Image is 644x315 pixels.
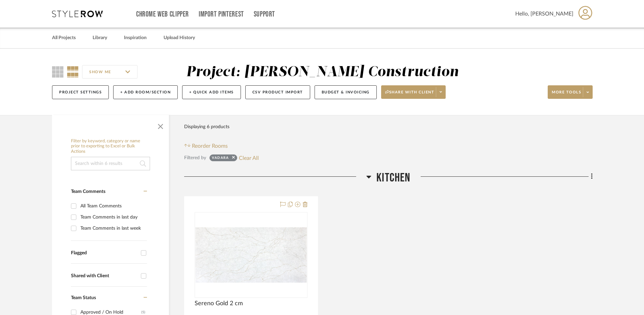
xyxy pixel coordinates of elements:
button: Clear All [239,153,259,162]
div: Displaying 6 products [184,120,229,134]
button: + Quick Add Items [182,85,241,99]
img: Sereno Gold 2 cm [195,227,307,283]
div: Project: [PERSON_NAME] Construction [186,65,459,79]
div: Filtered by [184,154,206,162]
a: All Projects [52,33,76,42]
button: Budget & Invoicing [315,85,377,99]
span: Team Status [71,295,96,300]
span: More tools [552,90,581,100]
div: Vadara [212,155,229,162]
button: CSV Product Import [245,85,310,99]
h6: Filter by keyword, category or name prior to exporting to Excel or Bulk Actions [71,139,150,154]
span: Share with client [385,90,435,100]
span: Kitchen [376,171,410,185]
div: Team Comments in last day [80,212,145,223]
button: More tools [548,85,593,99]
a: Library [93,33,107,42]
a: Import Pinterest [199,11,244,17]
button: Reorder Rooms [184,142,228,150]
span: Reorder Rooms [192,142,228,150]
div: All Team Comments [80,201,145,211]
a: Chrome Web Clipper [136,11,189,17]
button: Close [154,118,167,132]
span: Sereno Gold 2 cm [195,300,243,307]
button: + Add Room/Section [113,85,178,99]
span: Hello, [PERSON_NAME] [515,10,573,18]
a: Upload History [164,33,195,42]
a: Support [254,11,275,17]
div: Team Comments in last week [80,223,145,234]
button: Project Settings [52,85,109,99]
span: Team Comments [71,189,105,194]
button: Share with client [381,85,446,99]
input: Search within 6 results [71,157,150,170]
div: Flagged [71,250,138,256]
a: Inspiration [124,33,147,42]
div: Shared with Client [71,273,138,279]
